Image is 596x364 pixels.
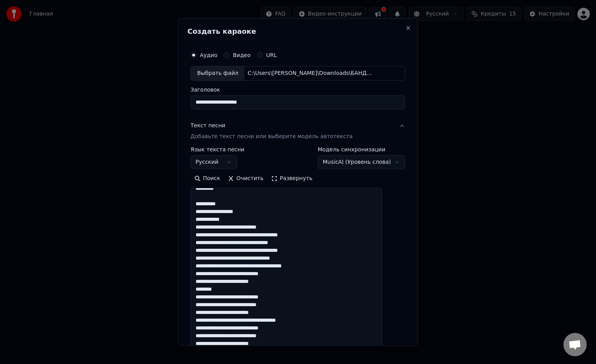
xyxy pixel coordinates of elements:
[187,28,408,35] h2: Создать караоке
[191,66,244,80] div: Выбрать файл
[233,52,251,58] label: Видео
[267,172,316,185] button: Развернуть
[244,69,376,77] div: C:\Users\[PERSON_NAME]\Downloads\БАНД'ЭРОС - Манхэттен.mp3
[191,87,405,92] label: Заголовок
[191,133,353,140] p: Добавьте текст песни или выберите модель автотекста
[318,147,405,152] label: Модель синхронизации
[191,172,224,185] button: Поиск
[200,52,217,58] label: Аудио
[191,122,225,130] div: Текст песни
[224,172,268,185] button: Очистить
[191,116,405,147] button: Текст песниДобавьте текст песни или выберите модель автотекста
[191,147,244,152] label: Язык текста песни
[266,52,277,58] label: URL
